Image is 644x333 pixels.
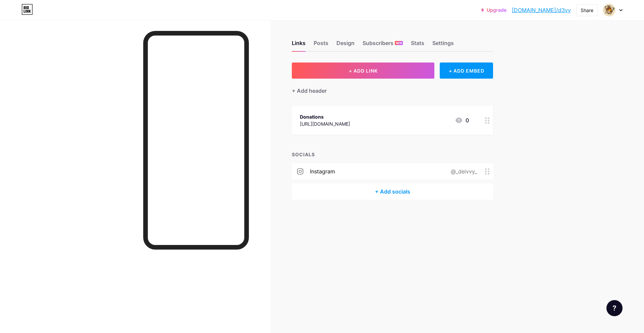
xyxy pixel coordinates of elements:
div: [URL][DOMAIN_NAME] [300,120,350,127]
div: Design [336,39,355,51]
span: + ADD LINK [349,68,378,74]
div: SOCIALS [292,151,493,158]
div: Subscribers [363,39,403,51]
div: + ADD EMBED [440,63,493,79]
div: Links [292,39,306,51]
div: Donations [300,113,350,120]
div: 0 [455,116,469,124]
div: + Add socials [292,183,493,200]
div: + Add header [292,87,327,95]
div: Posts [314,39,328,51]
div: Settings [432,39,454,51]
span: NEW [396,41,402,45]
img: d3vy [603,4,615,16]
a: Upgrade [481,7,506,13]
div: Stats [411,39,424,51]
div: Share [581,7,593,14]
div: @_deivvy_ [440,167,485,175]
a: [DOMAIN_NAME]/d3vy [512,6,571,14]
button: + ADD LINK [292,63,434,79]
div: instagram [310,167,335,175]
